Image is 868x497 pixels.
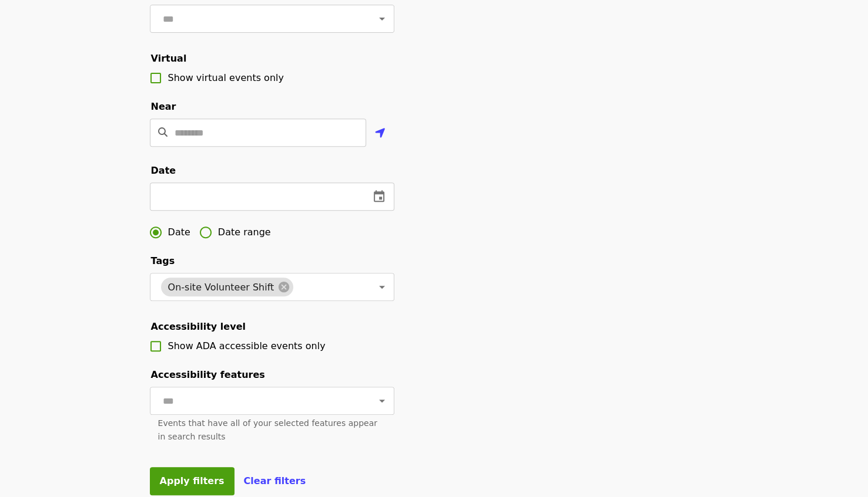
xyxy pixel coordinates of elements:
[151,101,176,112] span: Near
[151,53,187,64] span: Virtual
[151,255,175,266] span: Tags
[160,475,224,486] span: Apply filters
[218,225,271,239] span: Date range
[161,282,281,293] span: On-site Volunteer Shift
[151,321,246,332] span: Accessibility level
[374,393,390,409] button: Open
[175,119,366,147] input: Location
[168,72,284,83] span: Show virtual events only
[244,474,306,488] button: Clear filters
[150,467,234,495] button: Apply filters
[375,126,386,140] i: location-arrow icon
[168,225,190,239] span: Date
[366,120,394,148] button: Use my location
[151,165,176,176] span: Date
[161,278,294,296] div: On-site Volunteer Shift
[151,369,265,380] span: Accessibility features
[244,475,306,486] span: Clear filters
[158,127,167,138] i: search icon
[168,340,326,351] span: Show ADA accessible events only
[374,11,390,27] button: Open
[365,182,393,211] button: change date
[374,279,390,295] button: Open
[158,418,377,441] span: Events that have all of your selected features appear in search results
